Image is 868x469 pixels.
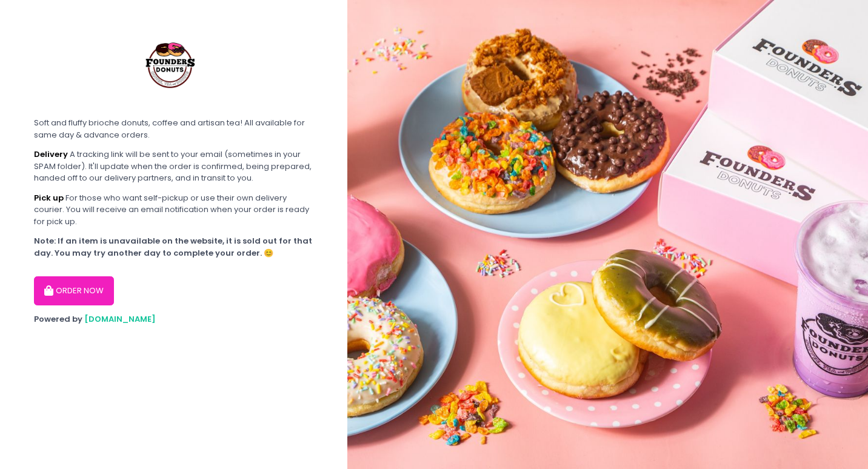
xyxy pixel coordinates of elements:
img: Founders Donuts [126,18,217,109]
div: Powered by [34,313,313,325]
a: [DOMAIN_NAME] [84,313,156,325]
b: Pick up [34,192,64,204]
div: A tracking link will be sent to your email (sometimes in your SPAM folder). It'll update when the... [34,148,313,184]
b: Delivery [34,148,68,160]
div: Note: If an item is unavailable on the website, it is sold out for that day. You may try another ... [34,235,313,259]
div: For those who want self-pickup or use their own delivery courier. You will receive an email notif... [34,192,313,228]
div: Soft and fluffy brioche donuts, coffee and artisan tea! All available for same day & advance orders. [34,117,313,141]
button: ORDER NOW [34,276,114,305]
